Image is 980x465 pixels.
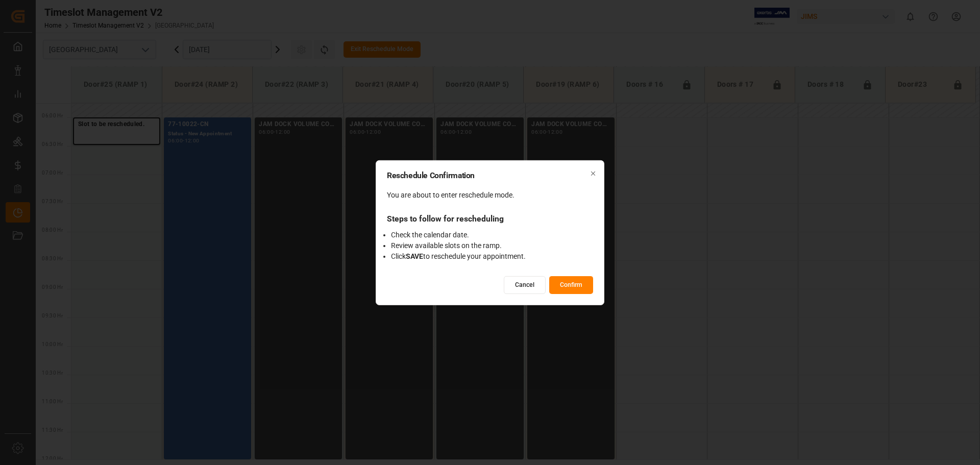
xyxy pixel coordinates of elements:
li: Review available slots on the ramp. [391,240,593,251]
h2: Reschedule Confirmation [387,171,593,179]
div: You are about to enter reschedule mode. [387,190,593,201]
button: Cancel [504,276,546,294]
strong: SAVE [406,252,423,260]
button: Confirm [549,276,593,294]
li: Click to reschedule your appointment. [391,251,593,262]
li: Check the calendar date. [391,230,593,240]
div: Steps to follow for rescheduling [387,213,593,226]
